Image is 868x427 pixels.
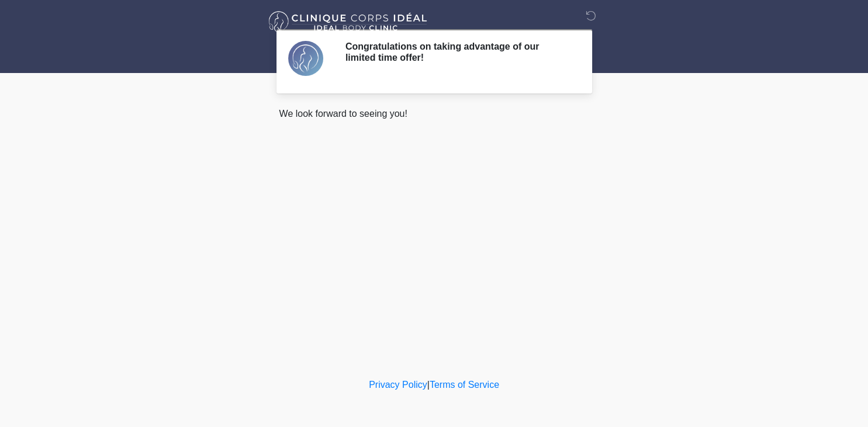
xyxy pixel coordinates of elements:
div: ‎ [345,68,572,82]
img: Agent Avatar [288,41,323,76]
p: We look forward to seeing you! [279,107,589,121]
a: Terms of Service [430,380,499,390]
a: Privacy Policy [369,380,427,390]
img: Ideal Body Clinic Logo [268,9,428,35]
h2: Congratulations on taking advantage of our limited time offer! [345,41,572,63]
a: | [427,380,430,390]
